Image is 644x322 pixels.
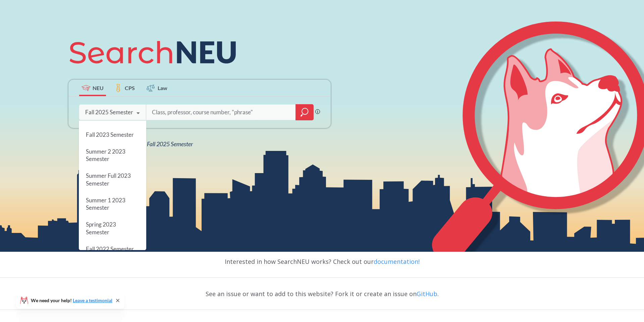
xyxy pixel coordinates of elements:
[417,290,437,298] a: GitHub
[85,109,133,116] div: Fall 2025 Semester
[158,84,167,92] span: Law
[86,245,134,252] span: Fall 2022 Semester
[151,105,291,119] input: Class, professor, course number, "phrase"
[374,257,420,266] a: documentation!
[86,197,125,211] span: Summer 1 2023 Semester
[93,84,104,92] span: NEU
[296,104,314,120] div: magnifying glass
[134,140,193,148] span: NEU Fall 2025 Semester
[86,172,131,187] span: Summer Full 2023 Semester
[301,108,309,117] svg: magnifying glass
[125,84,135,92] span: CPS
[86,148,125,162] span: Summer 2 2023 Semester
[86,131,134,138] span: Fall 2023 Semester
[86,221,116,236] span: Spring 2023 Semester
